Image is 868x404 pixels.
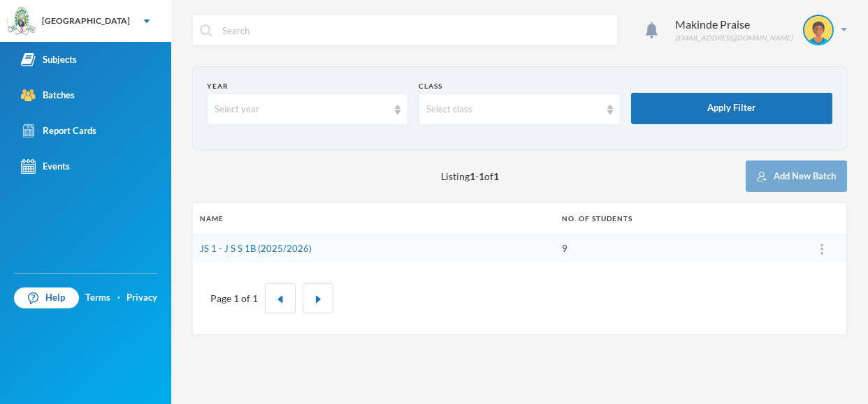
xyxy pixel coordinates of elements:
[126,291,157,305] a: Privacy
[675,33,793,43] div: [EMAIL_ADDRESS][DOMAIN_NAME]
[555,203,798,234] th: No. of students
[470,170,475,182] b: 1
[441,169,499,184] span: Listing - of
[42,15,130,27] div: [GEOGRAPHIC_DATA]
[200,24,212,37] img: search
[207,81,408,91] div: Year
[555,234,798,262] td: 9
[419,81,620,91] div: Class
[21,88,75,103] div: Batches
[804,16,832,44] img: STUDENT
[820,244,823,255] img: ...
[493,170,499,182] b: 1
[85,291,110,305] a: Terms
[21,124,96,138] div: Report Cards
[221,15,610,46] input: Search
[215,103,388,117] div: Select year
[117,291,120,305] div: ·
[675,16,793,33] div: Makinde Praise
[200,243,312,254] a: JS 1 - J S S 1B (2025/2026)
[210,291,258,306] div: Page 1 of 1
[193,203,555,234] th: Name
[21,52,77,67] div: Subjects
[746,160,847,192] button: Add New Batch
[479,170,484,182] b: 1
[631,93,832,124] button: Apply Filter
[8,8,36,36] img: logo
[426,103,600,117] div: Select class
[14,287,79,308] a: Help
[21,159,70,174] div: Events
